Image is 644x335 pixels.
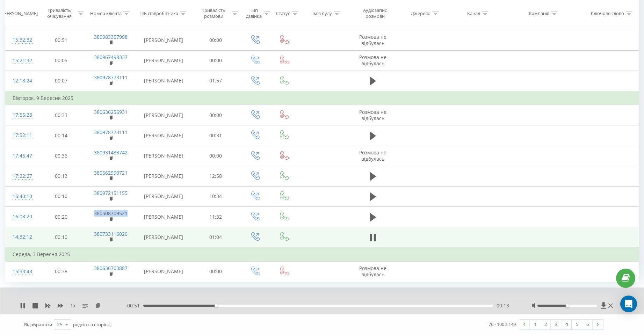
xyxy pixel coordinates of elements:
span: Відображати [24,321,52,328]
td: 00:36 [37,146,86,166]
div: Ключове слово [591,10,624,16]
a: 380508709521 [94,210,128,217]
a: 380978773111 [94,74,128,81]
td: 00:14 [37,125,86,146]
div: 14:32:12 [13,230,30,244]
a: 4 [561,320,572,329]
div: Кампанія [529,10,549,16]
td: 00:00 [191,105,240,125]
div: 15:32:32 [13,33,30,47]
td: [PERSON_NAME] [136,227,191,248]
td: 00:05 [37,50,86,71]
div: Accessibility label [566,304,569,307]
div: Джерело [411,10,430,16]
td: 00:10 [37,186,86,206]
span: - 00:51 [125,302,143,309]
a: 380636256931 [94,109,128,115]
a: 1 [530,320,540,329]
a: 5 [572,320,582,329]
td: 12:58 [191,166,240,186]
td: 10:34 [191,186,240,206]
div: 16:40:10 [13,190,30,203]
td: [PERSON_NAME] [136,71,191,91]
td: 00:07 [37,71,86,91]
div: 17:55:28 [13,108,30,122]
div: Open Intercom Messenger [620,296,637,312]
span: 1 x [70,302,75,309]
td: 00:38 [37,261,86,282]
div: Ім'я пулу [312,10,332,16]
div: ПІБ співробітника [139,10,178,16]
span: Розмова не відбулась [359,54,386,67]
td: Середа, 3 Вересня 2025 [6,247,639,261]
a: 2 [540,320,551,329]
a: 380972151155 [94,190,128,196]
td: [PERSON_NAME] [136,50,191,71]
td: [PERSON_NAME] [136,30,191,50]
span: рядків на сторінці [73,321,111,328]
td: 00:00 [191,50,240,71]
a: 3 [551,320,561,329]
div: 12:18:24 [13,74,30,88]
a: 380662990721 [94,169,128,176]
td: 00:00 [191,30,240,50]
div: Аудіозапис розмови [356,7,395,19]
td: 00:00 [191,261,240,282]
td: 11:32 [191,207,240,227]
div: Статус [276,10,290,16]
span: 00:13 [497,302,509,309]
div: 25 [57,321,63,328]
a: 6 [582,320,593,329]
a: 380636703887 [94,265,128,271]
div: Тривалість розмови [197,7,230,19]
td: [PERSON_NAME] [136,105,191,125]
span: Розмова не відбулась [359,109,386,122]
td: 00:10 [37,227,86,248]
div: Канал [467,10,480,16]
td: 00:31 [191,125,240,146]
td: 00:33 [37,105,86,125]
a: 380978773111 [94,129,128,136]
div: 15:33:48 [13,265,30,278]
a: 380733116020 [94,231,128,237]
div: 76 - 100 з 149 [489,321,516,328]
div: 17:52:11 [13,129,30,142]
td: [PERSON_NAME] [136,125,191,146]
span: Розмова не відбулась [359,149,386,162]
a: 380931433742 [94,149,128,156]
td: 00:20 [37,207,86,227]
div: 17:45:47 [13,149,30,163]
td: 00:00 [191,146,240,166]
td: 00:51 [37,30,86,50]
td: [PERSON_NAME] [136,186,191,206]
div: 16:03:20 [13,210,30,224]
td: Вівторок, 9 Вересня 2025 [6,91,639,105]
td: 01:04 [191,227,240,248]
div: Номер клієнта [90,10,122,16]
td: [PERSON_NAME] [136,166,191,186]
div: Тип дзвінка [246,7,262,19]
td: [PERSON_NAME] [136,261,191,282]
div: Accessibility label [215,304,217,307]
span: Розмова не відбулась [359,34,386,46]
div: Тривалість очікування [43,7,76,19]
span: Розмова не відбулась [359,265,386,278]
td: 00:13 [37,166,86,186]
a: 380983357998 [94,34,128,40]
a: 380967498337 [94,54,128,60]
td: [PERSON_NAME] [136,207,191,227]
td: 01:57 [191,71,240,91]
div: [PERSON_NAME] [2,10,38,16]
div: 17:22:27 [13,169,30,183]
td: [PERSON_NAME] [136,146,191,166]
div: 15:21:32 [13,54,30,67]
